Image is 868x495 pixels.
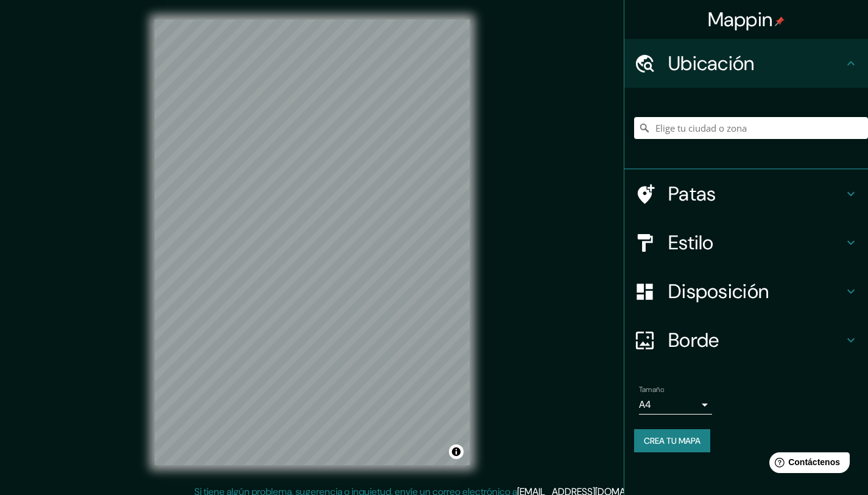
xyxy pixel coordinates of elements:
font: Estilo [668,230,714,255]
button: Crea tu mapa [634,429,710,452]
iframe: Lanzador de widgets de ayuda [760,447,855,482]
font: Disposición [668,279,769,304]
font: Ubicación [668,51,755,76]
font: Crea tu mapa [644,435,700,446]
div: Ubicación [624,39,868,88]
font: Borde [668,327,719,353]
font: Tamaño [639,385,664,394]
canvas: Mapa [155,20,470,465]
div: Disposición [624,267,868,316]
div: Patas [624,169,868,218]
div: Estilo [624,218,868,267]
img: pin-icon.png [775,16,785,26]
button: Activar o desactivar atribución [449,444,464,459]
font: A4 [639,398,651,411]
font: Patas [668,181,716,207]
div: A4 [639,395,712,415]
font: Mappin [708,7,773,32]
div: Borde [624,316,868,365]
input: Elige tu ciudad o zona [634,117,868,139]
